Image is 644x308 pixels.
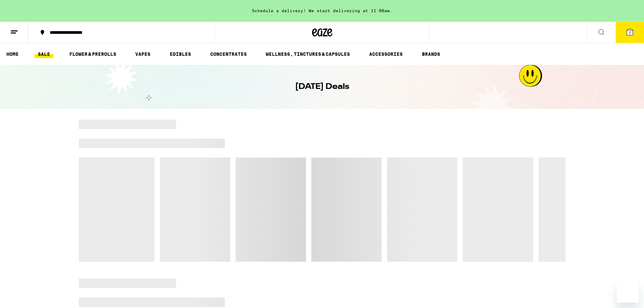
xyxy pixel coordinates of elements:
[617,281,639,303] iframe: Button to launch messaging window
[207,50,250,58] a: CONCENTRATES
[66,50,120,58] a: FLOWER & PREROLLS
[34,50,53,58] a: SALE
[616,22,644,43] button: 7
[166,50,194,58] a: EDIBLES
[3,50,22,58] a: HOME
[419,50,444,58] a: BRANDS
[262,50,353,58] a: WELLNESS, TINCTURES & CAPSULES
[295,81,349,93] h1: [DATE] Deals
[629,31,631,35] span: 7
[366,50,406,58] a: ACCESSORIES
[132,50,154,58] a: VAPES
